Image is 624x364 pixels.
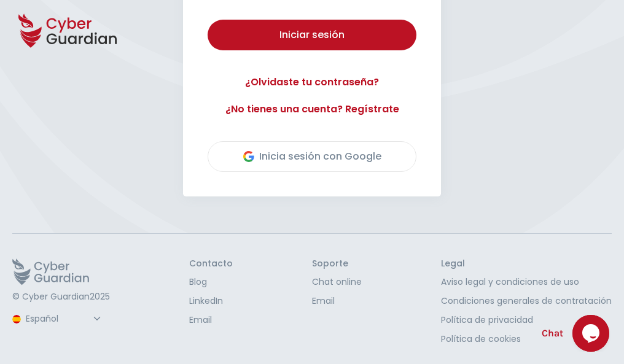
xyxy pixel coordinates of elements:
a: Condiciones generales de contratación [441,295,612,308]
img: region-logo [12,315,21,323]
a: ¿Olvidaste tu contraseña? [208,75,416,90]
iframe: chat widget [572,315,612,352]
a: Aviso legal y condiciones de uso [441,276,612,288]
a: Blog [189,276,233,288]
h3: Legal [441,258,612,269]
a: Chat online [312,276,362,288]
a: ¿No tienes una cuenta? Regístrate [208,102,416,117]
h3: Contacto [189,258,233,269]
a: Email [312,295,362,308]
p: © Cyber Guardian 2025 [12,292,110,303]
a: Email [189,314,233,327]
a: Política de privacidad [441,314,612,327]
a: LinkedIn [189,295,233,308]
button: Inicia sesión con Google [208,141,416,172]
h3: Soporte [312,258,362,269]
div: Inicia sesión con Google [243,149,381,164]
span: Chat [542,326,563,341]
a: Política de cookies [441,333,612,346]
